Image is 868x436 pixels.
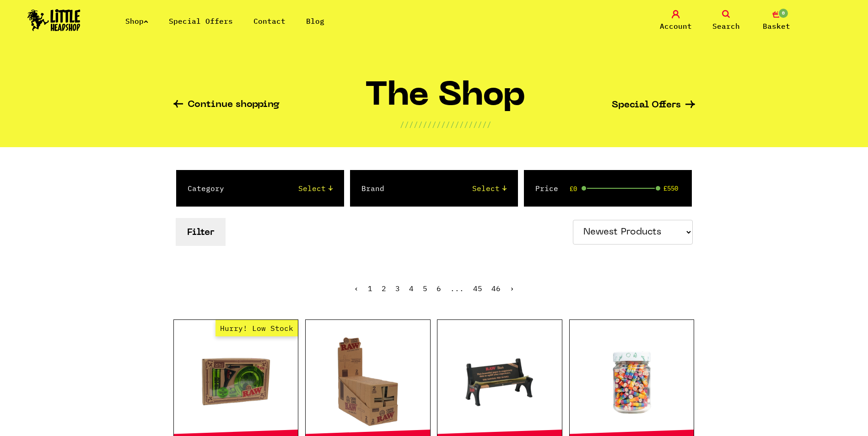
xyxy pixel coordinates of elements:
[125,16,148,26] a: Shop
[188,183,224,194] label: Category
[174,336,298,427] a: Hurry! Low Stock
[382,284,386,293] a: 2
[660,21,692,32] span: Account
[368,284,372,293] span: 1
[400,119,491,130] p: ////////////////////
[361,183,384,194] label: Brand
[612,101,695,110] a: Special Offers
[712,21,740,32] span: Search
[354,284,359,293] span: ‹
[491,284,501,293] a: 46
[216,320,298,336] span: Hurry! Low Stock
[437,284,441,293] a: 6
[176,218,226,246] button: Filter
[409,284,414,293] a: 4
[395,284,400,293] a: 3
[754,10,799,32] a: 0 Basket
[778,8,789,19] span: 0
[253,16,286,26] a: Contact
[763,21,790,32] span: Basket
[535,183,558,194] label: Price
[510,284,514,293] a: Next »
[473,284,482,293] a: 45
[169,16,233,26] a: Special Offers
[570,185,577,192] span: £0
[306,16,324,26] a: Blog
[365,81,526,119] h1: The Shop
[27,9,81,31] img: Little Head Shop Logo
[423,284,427,293] a: 5
[663,185,678,192] span: £550
[450,284,464,293] span: ...
[173,100,280,111] a: Continue shopping
[703,10,749,32] a: Search
[354,285,359,292] li: « Previous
